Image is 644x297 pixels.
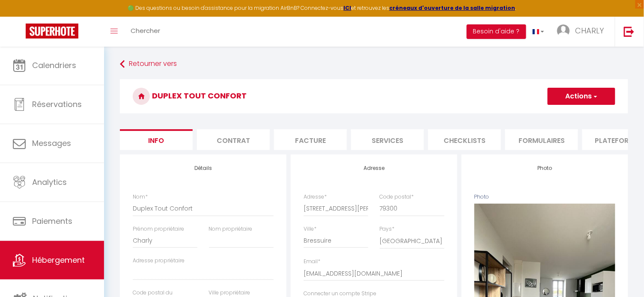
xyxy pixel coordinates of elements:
button: Besoin d'aide ? [467,24,526,39]
span: CHARLY [575,25,604,36]
a: Chercher [124,17,167,47]
li: Services [351,129,424,150]
h4: Photo [474,165,615,171]
label: Nom [133,193,148,201]
label: Adresse [304,193,327,201]
img: logout [624,26,635,37]
label: Nom propriétaire [209,225,253,233]
label: Code postal [380,193,414,201]
li: Facture [274,129,347,150]
span: Messages [32,138,71,148]
li: Info [120,129,193,150]
h3: Duplex Tout Confort [120,79,628,113]
span: Réservations [32,99,82,110]
a: créneaux d'ouverture de la salle migration [390,4,516,12]
span: Paiements [32,216,72,226]
li: Formulaires [505,129,578,150]
button: Actions [548,88,615,105]
label: Photo [474,193,489,201]
a: Retourner vers [120,56,628,72]
label: Pays [380,225,395,233]
a: ICI [344,4,352,12]
img: ... [557,24,570,37]
h4: Adresse [304,165,444,171]
li: Contrat [197,129,270,150]
a: ... CHARLY [551,17,615,47]
label: Ville propriétaire [209,289,250,297]
label: Adresse propriétaire [133,257,185,265]
span: Analytics [32,177,67,187]
span: Chercher [131,26,160,35]
li: Checklists [428,129,501,150]
label: Prénom propriétaire [133,225,184,233]
h4: Détails [133,165,274,171]
label: Email [304,258,320,266]
span: Calendriers [32,60,76,71]
img: Super Booking [26,24,78,39]
label: Ville [304,225,316,233]
iframe: Chat [608,258,638,291]
button: Ouvrir le widget de chat LiveChat [7,3,33,29]
span: Hébergement [32,255,85,265]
